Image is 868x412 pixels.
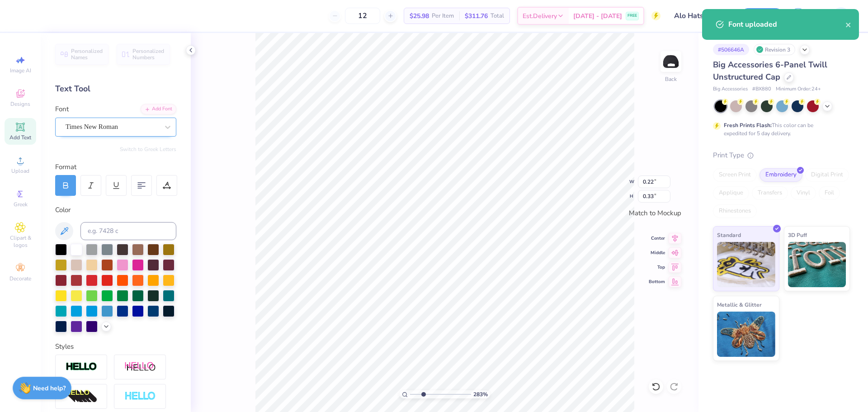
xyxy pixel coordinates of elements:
[752,186,788,200] div: Transfers
[473,390,488,398] span: 283 %
[5,234,36,249] span: Clipart & logos
[80,222,176,240] input: e.g. 7428 c
[9,275,31,282] span: Decorate
[410,11,429,21] span: $25.98
[665,75,677,83] div: Back
[10,67,31,74] span: Image AI
[120,146,176,153] button: Switch to Greek Letters
[717,230,741,240] span: Standard
[662,52,680,71] img: Back
[55,104,69,114] label: Font
[728,19,845,30] div: Font uploaded
[713,186,749,200] div: Applique
[14,201,28,208] span: Greek
[649,264,665,270] span: Top
[9,134,31,141] span: Add Text
[132,48,165,61] span: Personalized Numbers
[141,104,176,114] div: Add Font
[55,83,176,95] div: Text Tool
[11,167,29,175] span: Upload
[776,85,821,93] span: Minimum Order: 24 +
[759,168,802,182] div: Embroidery
[649,279,665,285] span: Bottom
[649,235,665,242] span: Center
[788,230,807,240] span: 3D Puff
[713,44,749,55] div: # 506646A
[713,59,827,82] span: Big Accessories 6-Panel Twill Unstructured Cap
[717,300,762,309] span: Metallic & Glitter
[573,11,622,21] span: [DATE] - [DATE]
[819,186,840,200] div: Foil
[713,204,757,218] div: Rhinestones
[345,8,380,24] input: – –
[491,11,504,21] span: Total
[124,391,156,402] img: Negative Space
[791,186,816,200] div: Vinyl
[717,312,775,357] img: Metallic & Glitter
[10,100,30,108] span: Designs
[71,48,103,61] span: Personalized Names
[754,44,795,55] div: Revision 3
[717,242,775,287] img: Standard
[713,168,757,182] div: Screen Print
[845,19,852,30] button: close
[432,11,454,21] span: Per Item
[788,242,846,287] img: 3D Puff
[713,85,748,93] span: Big Accessories
[66,362,97,372] img: Stroke
[33,384,66,393] strong: Need help?
[627,13,637,19] span: FREE
[523,11,557,21] span: Est. Delivery
[124,361,156,373] img: Shadow
[649,250,665,256] span: Middle
[55,162,177,172] div: Format
[55,205,176,215] div: Color
[724,122,772,129] strong: Fresh Prints Flash:
[713,150,850,161] div: Print Type
[66,389,97,404] img: 3d Illusion
[805,168,849,182] div: Digital Print
[465,11,488,21] span: $311.76
[667,7,734,25] input: Untitled Design
[724,121,835,137] div: This color can be expedited for 5 day delivery.
[55,341,176,352] div: Styles
[752,85,771,93] span: # BX880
